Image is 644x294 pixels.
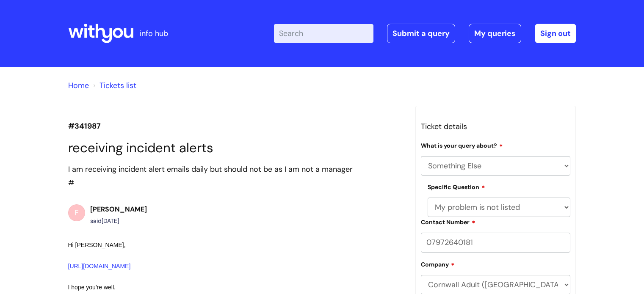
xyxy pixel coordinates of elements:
label: Contact Number [421,217,475,226]
li: Tickets list [91,79,136,92]
span: Tue, 12 Aug, 2025 at 11:15 AM [102,217,119,225]
label: Company [421,260,455,268]
b: [PERSON_NAME] [90,205,147,214]
a: Sign out [535,24,576,43]
a: Submit a query [387,24,455,43]
h1: receiving incident alerts [68,140,403,156]
div: I am receiving incident alert emails daily but should not be as I am not a manager [68,162,403,176]
p: info hub [140,27,168,40]
h3: Ticket details [421,120,571,133]
a: Home [68,80,89,91]
div: I hope you're well. [68,282,372,293]
a: My queries [469,24,521,43]
div: | - [274,24,576,43]
a: Tickets list [100,80,136,91]
div: F [68,204,85,221]
input: Search [274,24,373,43]
div: said [90,216,147,226]
label: What is your query about? [421,141,503,149]
label: Specific Question [428,182,485,191]
p: #341987 [68,119,403,133]
div: Hi [PERSON_NAME], [68,240,372,272]
li: Solution home [68,79,89,92]
div: # [68,162,403,190]
a: [URL][DOMAIN_NAME] [68,263,131,269]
